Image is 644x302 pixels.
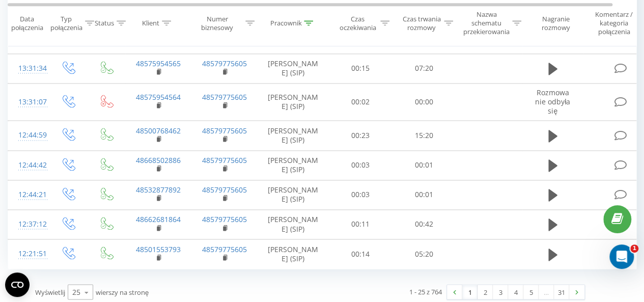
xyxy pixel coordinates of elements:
a: 48579775605 [202,126,247,135]
td: [PERSON_NAME] (SIP) [258,239,329,269]
span: Wyświetlij [35,287,65,296]
td: 00:01 [393,150,456,180]
span: wierszy na stronę [96,287,149,296]
td: [PERSON_NAME] (SIP) [258,180,329,209]
a: 48662681864 [136,214,181,224]
div: 12:44:21 [18,185,39,205]
div: … [539,285,554,299]
span: Rozmowa nie odbyła się [535,88,570,116]
div: Status [95,19,114,28]
a: 31 [554,285,569,299]
div: 13:31:34 [18,59,39,78]
td: 15:20 [393,121,456,150]
div: 12:37:12 [18,214,39,234]
td: 07:20 [393,53,456,83]
td: 00:14 [329,239,393,269]
div: Pracownik [270,19,301,28]
a: 48575954564 [136,92,181,102]
div: 12:21:51 [18,244,39,264]
td: [PERSON_NAME] (SIP) [258,83,329,121]
td: 00:15 [329,53,393,83]
a: 48579775605 [202,92,247,102]
div: Numer biznesowy [191,15,243,32]
div: Czas oczekiwania [338,15,378,32]
a: 48579775605 [202,244,247,254]
td: 00:03 [329,180,393,209]
a: 48579775605 [202,155,247,165]
a: 2 [478,285,493,299]
a: 48500768462 [136,126,181,135]
a: 1 [462,285,478,299]
div: 12:44:42 [18,155,39,175]
td: 00:42 [393,209,456,239]
a: 48575954565 [136,59,181,68]
td: 05:20 [393,239,456,269]
a: 48579775605 [202,59,247,68]
td: [PERSON_NAME] (SIP) [258,150,329,180]
td: 00:01 [393,180,456,209]
a: 48501553793 [136,244,181,254]
a: 4 [508,285,523,299]
div: Typ połączenia [50,15,82,32]
a: 48668502886 [136,155,181,165]
iframe: Intercom live chat [609,244,634,269]
div: Nagranie rozmowy [531,15,580,32]
div: Nazwa schematu przekierowania [463,11,510,37]
span: 1 [630,244,638,253]
div: 13:31:07 [18,92,39,112]
a: 48579775605 [202,185,247,195]
td: 00:00 [393,83,456,121]
td: [PERSON_NAME] (SIP) [258,209,329,239]
div: 25 [72,287,80,297]
td: 00:11 [329,209,393,239]
td: [PERSON_NAME] (SIP) [258,121,329,150]
td: 00:02 [329,83,393,121]
td: [PERSON_NAME] (SIP) [258,53,329,83]
div: Klient [142,19,159,28]
td: 00:23 [329,121,393,150]
div: Czas trwania rozmowy [401,15,441,32]
a: 5 [523,285,539,299]
div: Data połączenia [8,15,46,32]
a: 48579775605 [202,214,247,224]
div: Komentarz / kategoria połączenia [584,11,644,37]
a: 48532877892 [136,185,181,195]
a: 3 [493,285,508,299]
div: 12:44:59 [18,125,39,145]
button: Open CMP widget [5,272,30,297]
td: 00:03 [329,150,393,180]
div: 1 - 25 z 764 [409,286,442,296]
